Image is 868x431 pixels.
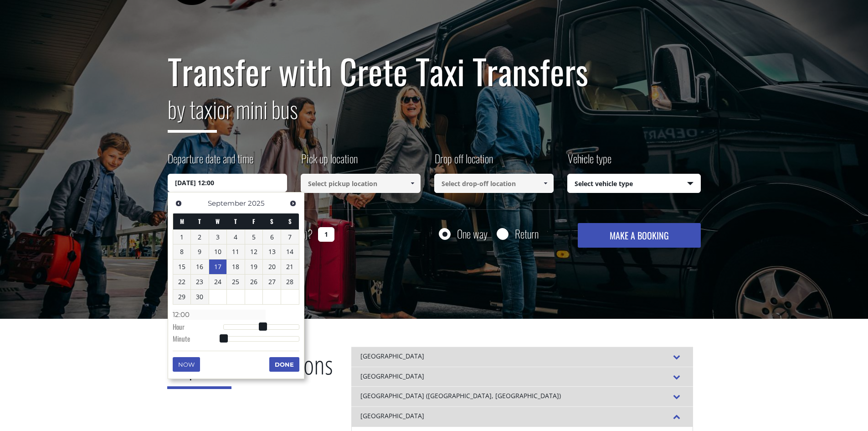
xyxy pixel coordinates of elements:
a: 28 [281,275,299,289]
button: Done [269,357,299,372]
a: 2 [191,230,209,244]
span: Monday [180,217,184,226]
a: 30 [191,290,209,304]
h1: Transfer with Crete Taxi Transfers [168,52,701,90]
a: 21 [281,260,299,274]
a: 26 [245,275,263,289]
button: Now [173,357,200,372]
h2: or mini bus [168,90,701,140]
span: Select vehicle type [568,174,700,193]
span: Sunday [288,217,292,226]
a: 25 [227,275,245,289]
a: 10 [209,244,227,259]
div: [GEOGRAPHIC_DATA] ([GEOGRAPHIC_DATA], [GEOGRAPHIC_DATA]) [351,386,693,406]
span: Thursday [234,217,237,226]
label: Pick up location [301,151,358,174]
a: 13 [263,244,281,259]
a: 5 [245,230,263,244]
a: 11 [227,244,245,259]
dt: Hour [173,322,223,334]
a: 29 [173,290,191,304]
span: September [208,199,246,208]
a: 17 [209,260,227,274]
a: 8 [173,244,191,259]
a: 20 [263,260,281,274]
input: Select pickup location [301,174,421,193]
a: 9 [191,244,209,259]
button: MAKE A BOOKING [578,223,700,248]
a: 23 [191,275,209,289]
label: Drop off location [434,151,493,174]
a: Next [287,197,299,209]
div: [GEOGRAPHIC_DATA] [351,367,693,387]
a: 4 [227,230,245,244]
input: Select drop-off location [434,174,554,193]
label: Departure date and time [168,151,253,174]
span: Popular [167,347,231,389]
h2: Destinations [167,347,333,396]
a: 3 [209,230,227,244]
span: Next [289,200,297,207]
a: 18 [227,260,245,274]
dt: Minute [173,334,223,346]
span: by taxi [168,92,217,133]
a: Show All Items [405,174,420,193]
span: Saturday [270,217,273,226]
a: 14 [281,244,299,259]
a: Show All Items [538,174,553,193]
a: 15 [173,260,191,274]
a: 24 [209,275,227,289]
a: 7 [281,230,299,244]
span: Wednesday [216,217,220,226]
span: Previous [175,200,182,207]
a: 12 [245,244,263,259]
div: [GEOGRAPHIC_DATA] [351,406,693,426]
a: 1 [173,230,191,244]
a: 22 [173,275,191,289]
label: One way [457,228,488,239]
label: Vehicle type [567,151,611,174]
span: Tuesday [198,217,201,226]
div: [GEOGRAPHIC_DATA] [351,347,693,367]
a: 16 [191,260,209,274]
a: 19 [245,260,263,274]
label: How many passengers ? [168,223,313,245]
a: 6 [263,230,281,244]
span: Friday [252,217,255,226]
span: 2025 [248,199,264,208]
label: Return [515,228,539,239]
a: 27 [263,275,281,289]
a: Previous [173,197,185,209]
